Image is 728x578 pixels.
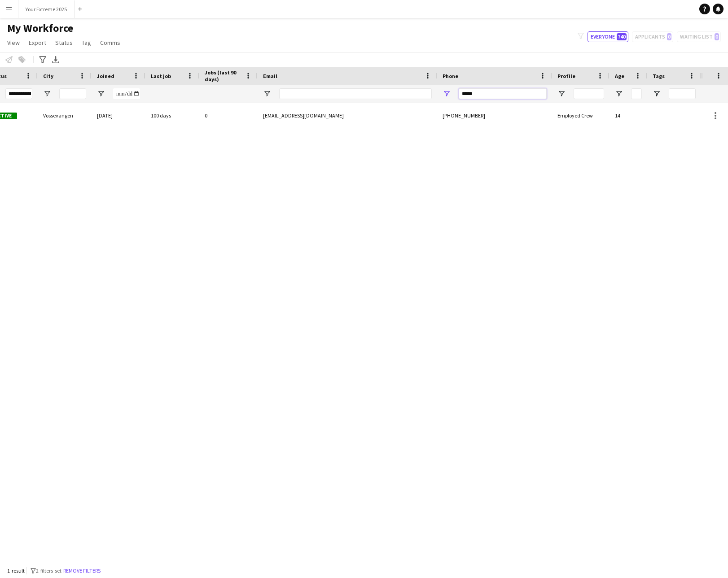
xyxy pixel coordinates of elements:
[459,88,547,99] input: Phone Filter Input
[100,39,120,47] span: Comms
[96,37,124,48] a: Comms
[50,54,61,65] app-action-btn: Export XLSX
[574,88,604,99] input: Profile Filter Input
[653,90,661,98] button: Open Filter Menu
[557,90,566,98] button: Open Filter Menu
[552,103,610,128] div: Employed Crew
[7,39,20,47] span: View
[38,103,92,128] div: Vossevangen
[55,39,73,47] span: Status
[61,566,102,576] button: Remove filters
[631,88,642,99] input: Age Filter Input
[97,73,114,79] span: Joined
[263,73,277,79] span: Email
[653,73,665,79] span: Tags
[78,37,95,48] a: Tag
[615,90,623,98] button: Open Filter Menu
[37,54,48,65] app-action-btn: Advanced filters
[43,73,53,79] span: City
[617,33,627,40] span: 740
[59,88,86,99] input: City Filter Input
[443,90,451,98] button: Open Filter Menu
[669,88,696,99] input: Tags Filter Input
[615,73,624,79] span: Age
[92,103,145,128] div: [DATE]
[557,73,575,79] span: Profile
[82,39,91,47] span: Tag
[205,69,241,83] span: Jobs (last 90 days)
[97,90,105,98] button: Open Filter Menu
[18,0,75,18] button: Your Extreme 2025
[29,39,46,47] span: Export
[443,73,458,79] span: Phone
[7,22,73,35] span: My Workforce
[52,37,76,48] a: Status
[437,103,552,128] div: [PHONE_NUMBER]
[43,90,51,98] button: Open Filter Menu
[36,567,61,574] span: 2 filters set
[151,73,171,79] span: Last job
[113,88,140,99] input: Joined Filter Input
[145,103,199,128] div: 100 days
[258,103,437,128] div: [EMAIL_ADDRESS][DOMAIN_NAME]
[199,103,258,128] div: 0
[279,88,432,99] input: Email Filter Input
[25,37,50,48] a: Export
[610,103,647,128] div: 14
[4,37,23,48] a: View
[588,31,628,42] button: Everyone740
[263,90,271,98] button: Open Filter Menu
